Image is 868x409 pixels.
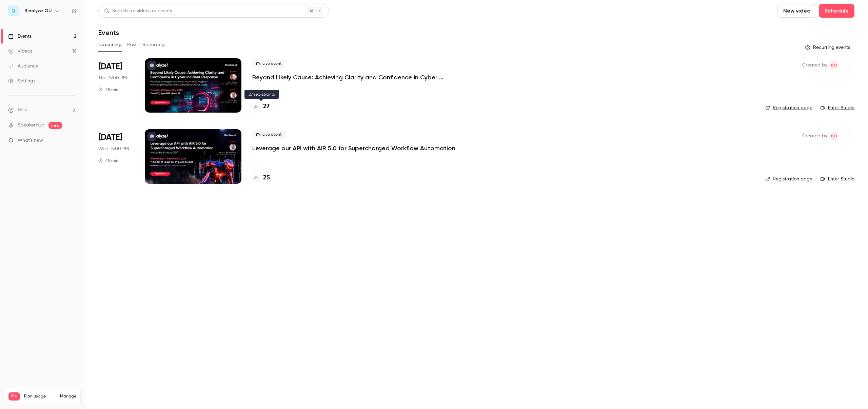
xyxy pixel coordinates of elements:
[821,104,854,111] a: Enter Studio
[831,61,837,69] span: BO
[98,145,129,152] span: Wed, 5:00 PM
[12,7,15,15] span: B
[765,104,812,111] a: Registration page
[802,61,827,69] span: Created by
[777,4,816,18] button: New video
[98,39,122,50] button: Upcoming
[263,102,270,111] h4: 27
[830,132,838,140] span: Binalyze OU
[98,87,118,92] div: 45 min
[98,132,122,143] span: [DATE]
[830,61,838,69] span: Binalyze OU
[802,132,827,140] span: Created by
[821,176,854,182] a: Enter Studio
[48,122,62,129] span: new
[60,394,76,399] a: Manage
[127,39,137,50] button: Past
[252,73,456,81] a: Beyond Likely Cause: Achieving Clarity and Confidence in Cyber Incident Response
[104,7,172,15] div: Search for videos or events
[8,106,77,114] li: help-dropdown-opener
[98,75,127,81] span: Thu, 5:00 PM
[24,7,52,14] h6: Binalyze OU
[98,158,118,163] div: 45 min
[18,106,27,114] span: Help
[8,33,32,40] div: Events
[8,78,35,84] div: Settings
[802,42,854,53] button: Recurring events
[8,48,32,55] div: Videos
[8,63,38,70] div: Audience
[263,173,270,182] h4: 25
[142,39,165,50] button: Recurring
[98,58,134,113] div: Sep 25 Thu, 5:00 PM (Europe/Sarajevo)
[252,173,270,182] a: 25
[18,122,44,129] a: SpeakerHub
[8,392,20,401] span: Pro
[24,394,56,399] span: Plan usage
[252,102,270,111] a: 27
[252,60,286,68] span: Live event
[252,131,286,139] span: Live event
[18,137,43,144] span: What's new
[98,129,134,183] div: Oct 1 Wed, 5:00 PM (Europe/Sarajevo)
[68,138,77,144] iframe: Noticeable Trigger
[98,28,119,37] h1: Events
[252,144,455,152] a: Leverage our API with AIR 5.0 for Supercharged Workflow Automation
[819,4,854,18] button: Schedule
[98,61,122,72] span: [DATE]
[831,132,837,140] span: BO
[765,176,812,182] a: Registration page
